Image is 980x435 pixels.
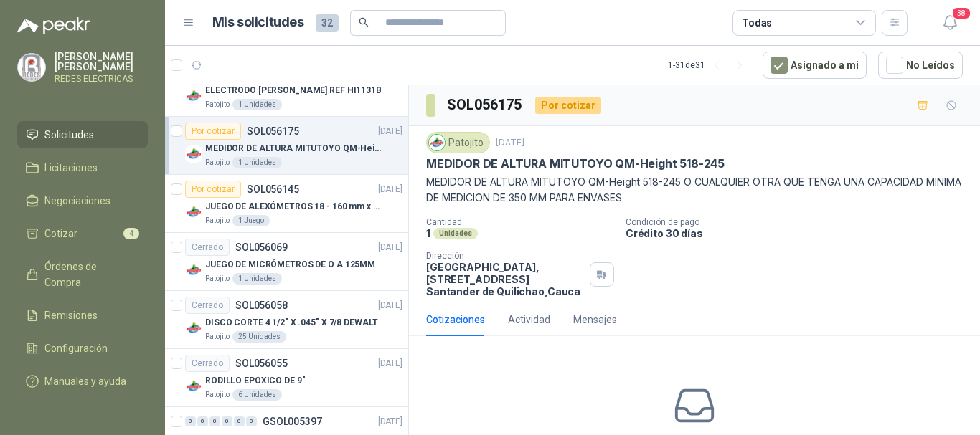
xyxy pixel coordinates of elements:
[205,200,384,214] p: JUEGO DE ALEXÓMETROS 18 - 160 mm x 0,01 mm 2824-S3
[185,262,202,279] img: Company Logo
[234,416,245,426] div: 0
[17,220,148,247] a: Cotizar4
[44,307,98,323] span: Remisiones
[937,10,963,36] button: 38
[205,215,230,226] p: Patojito
[185,204,202,221] img: Company Logo
[17,17,90,34] img: Logo peakr
[185,378,202,395] img: Company Logo
[17,368,148,395] a: Manuales y ayuda
[951,6,971,20] span: 38
[668,54,751,77] div: 1 - 31 de 31
[185,145,202,163] img: Company Logo
[185,355,230,372] div: Cerrado
[17,302,148,329] a: Remisiones
[17,335,148,362] a: Configuración
[232,331,286,343] div: 25 Unidades
[378,415,402,429] p: [DATE]
[232,157,282,168] div: 1 Unidades
[185,239,230,256] div: Cerrado
[18,54,45,81] img: Company Logo
[426,227,430,239] p: 1
[212,12,304,33] h1: Mis solicitudes
[44,373,126,389] span: Manuales y ayuda
[205,273,230,285] p: Patojito
[426,174,963,206] p: MEDIDOR DE ALTURA MITUTOYO QM-Height 518-245 O CUALQUIER OTRA QUE TENGA UNA CAPACIDAD MINIMA DE M...
[378,299,402,312] p: [DATE]
[246,416,257,426] div: 0
[247,184,299,194] p: SOL056145
[165,59,408,117] a: CerradoSOL056176[DATE] Company LogoELECTRODO [PERSON_NAME] REF HI1131BPatojito1 Unidades
[878,52,963,79] button: No Leídos
[235,300,288,310] p: SOL056058
[626,217,974,227] p: Condición de pago
[535,97,601,114] div: Por cotizar
[205,99,230,110] p: Patojito
[209,416,220,426] div: 0
[165,175,408,233] a: Por cotizarSOL056145[DATE] Company LogoJUEGO DE ALEXÓMETROS 18 - 160 mm x 0,01 mm 2824-S3Patojito...
[55,52,148,72] p: [PERSON_NAME] [PERSON_NAME]
[426,251,584,261] p: Dirección
[205,258,375,272] p: JUEGO DE MICRÓMETROS DE O A 125MM
[426,261,584,297] p: [GEOGRAPHIC_DATA], [STREET_ADDRESS] Santander de Quilichao , Cauca
[197,416,208,426] div: 0
[17,154,148,181] a: Licitaciones
[496,136,524,150] p: [DATE]
[44,193,110,209] span: Negociaciones
[17,253,148,296] a: Órdenes de Compra
[165,117,408,175] a: Por cotizarSOL056175[DATE] Company LogoMEDIDOR DE ALTURA MITUTOYO QM-Height 518-245Patojito1 Unid...
[626,227,974,239] p: Crédito 30 días
[165,233,408,291] a: CerradoSOL056069[DATE] Company LogoJUEGO DE MICRÓMETROS DE O A 125MMPatojito1 Unidades
[316,14,339,32] span: 32
[429,135,445,150] img: Company Logo
[378,357,402,371] p: [DATE]
[508,312,550,328] div: Actividad
[44,340,108,356] span: Configuración
[44,259,134,290] span: Órdenes de Compra
[55,75,148,83] p: REDES ELECTRICAS
[165,291,408,349] a: CerradoSOL056058[DATE] Company LogoDISCO CORTE 4 1/2" X .045" X 7/8 DEWALTPatojito25 Unidades
[205,157,230,168] p: Patojito
[232,99,282,110] div: 1 Unidades
[185,87,202,105] img: Company Logo
[378,183,402,196] p: [DATE]
[185,123,241,140] div: Por cotizar
[17,121,148,148] a: Solicitudes
[185,320,202,337] img: Company Logo
[378,125,402,138] p: [DATE]
[426,132,490,153] div: Patojito
[123,228,139,239] span: 4
[235,242,288,252] p: SOL056069
[185,297,230,314] div: Cerrado
[17,187,148,214] a: Negociaciones
[205,84,382,97] p: ELECTRODO [PERSON_NAME] REF HI1131B
[44,160,98,176] span: Licitaciones
[205,316,378,330] p: DISCO CORTE 4 1/2" X .045" X 7/8 DEWALT
[205,374,305,388] p: RODILLO EPÓXICO DE 9"
[44,127,94,143] span: Solicitudes
[232,215,270,226] div: 1 Juego
[232,389,282,401] div: 6 Unidades
[447,94,524,116] h3: SOL056175
[263,416,322,426] p: GSOL005397
[205,142,384,156] p: MEDIDOR DE ALTURA MITUTOYO QM-Height 518-245
[426,312,485,328] div: Cotizaciones
[232,273,282,285] div: 1 Unidades
[742,15,772,31] div: Todas
[426,217,614,227] p: Cantidad
[44,226,77,242] span: Cotizar
[426,156,725,171] p: MEDIDOR DE ALTURA MITUTOYO QM-Height 518-245
[205,331,230,343] p: Patojito
[378,241,402,254] p: [DATE]
[763,52,867,79] button: Asignado a mi
[222,416,232,426] div: 0
[205,389,230,401] p: Patojito
[185,181,241,198] div: Por cotizar
[573,312,617,328] div: Mensajes
[235,358,288,368] p: SOL056055
[433,228,478,239] div: Unidades
[185,416,196,426] div: 0
[359,17,369,27] span: search
[247,126,299,136] p: SOL056175
[165,349,408,407] a: CerradoSOL056055[DATE] Company LogoRODILLO EPÓXICO DE 9"Patojito6 Unidades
